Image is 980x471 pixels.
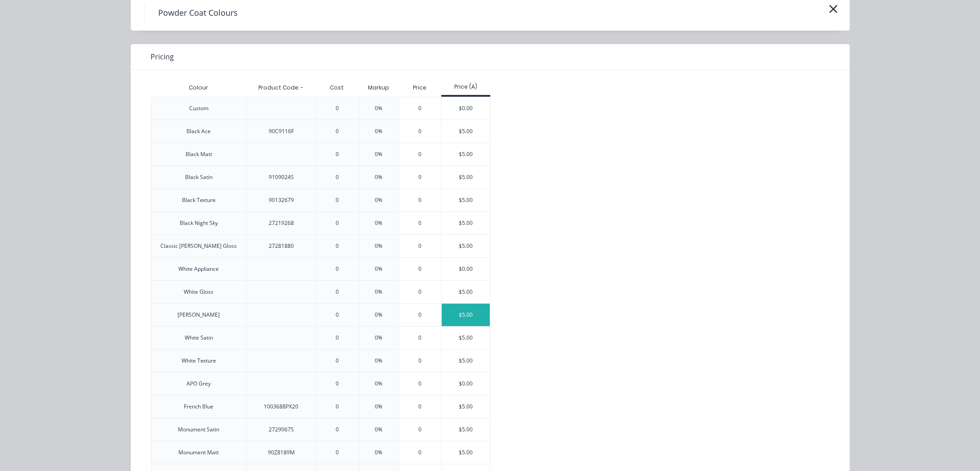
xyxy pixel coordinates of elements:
[375,380,382,388] div: 0%
[269,173,294,181] div: 9109024S
[186,127,211,135] div: Black Ace
[375,196,382,204] div: 0%
[375,265,382,273] div: 0%
[336,265,339,273] div: 0
[160,242,237,250] div: Classic [PERSON_NAME] Gloss
[442,120,490,143] div: $5.00
[177,311,220,319] div: [PERSON_NAME]
[399,97,442,120] div: 0
[269,127,294,135] div: 90C9116F
[336,173,339,181] div: 0
[184,403,213,411] div: French Blue
[442,304,490,326] div: $5.00
[375,127,382,135] div: 0%
[182,357,216,365] div: White Texture
[399,189,442,211] div: 0
[442,395,490,418] div: $5.00
[269,196,294,204] div: 90132679
[399,441,442,464] div: 0
[375,150,382,158] div: 0%
[336,104,339,112] div: 0
[442,350,490,372] div: $5.00
[336,357,339,365] div: 0
[178,426,219,434] div: Monument Satin
[399,395,442,418] div: 0
[399,79,442,97] div: Price
[399,120,442,143] div: 0
[336,150,339,158] div: 0
[442,418,490,441] div: $5.00
[442,258,490,280] div: $0.00
[399,143,442,166] div: 0
[375,426,382,434] div: 0%
[399,281,442,303] div: 0
[151,51,174,62] span: Pricing
[441,83,490,91] div: Price (A)
[269,219,294,227] div: 27219268
[442,281,490,303] div: $5.00
[399,235,442,257] div: 0
[399,212,442,234] div: 0
[375,311,382,319] div: 0%
[442,235,490,257] div: $5.00
[336,449,339,457] div: 0
[268,449,295,457] div: 90Z8189M
[184,288,213,296] div: White Gloss
[336,311,339,319] div: 0
[375,357,382,365] div: 0%
[399,418,442,441] div: 0
[186,380,211,388] div: APO Grey
[442,212,490,234] div: $5.00
[185,334,213,342] div: White Satin
[178,265,219,273] div: White Appliance
[375,403,382,411] div: 0%
[375,219,382,227] div: 0%
[399,258,442,280] div: 0
[399,372,442,395] div: 0
[336,334,339,342] div: 0
[399,327,442,349] div: 0
[182,76,215,99] div: Colour
[336,242,339,250] div: 0
[359,79,399,97] div: Markup
[375,288,382,296] div: 0%
[269,426,294,434] div: 2729067S
[336,380,339,388] div: 0
[186,150,212,158] div: Black Matt
[442,97,490,120] div: $0.00
[336,127,339,135] div: 0
[180,219,218,227] div: Black Night Sky
[315,79,359,97] div: Cost
[336,219,339,227] div: 0
[336,403,339,411] div: 0
[399,304,442,326] div: 0
[375,334,382,342] div: 0%
[442,189,490,211] div: $5.00
[375,104,382,112] div: 0%
[399,350,442,372] div: 0
[182,196,216,204] div: Black Texture
[336,196,339,204] div: 0
[336,288,339,296] div: 0
[264,403,298,411] div: 1003688PX20
[251,76,310,99] div: Product Code: -
[189,104,208,112] div: Custom
[144,4,251,22] h4: Powder Coat Colours
[336,426,339,434] div: 0
[399,166,442,188] div: 0
[178,449,219,457] div: Monument Matt
[442,143,490,166] div: $5.00
[375,173,382,181] div: 0%
[442,372,490,395] div: $0.00
[375,242,382,250] div: 0%
[269,242,294,250] div: 27281880
[185,173,213,181] div: Black Satin
[442,166,490,188] div: $5.00
[442,441,490,464] div: $5.00
[375,449,382,457] div: 0%
[442,327,490,349] div: $5.00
